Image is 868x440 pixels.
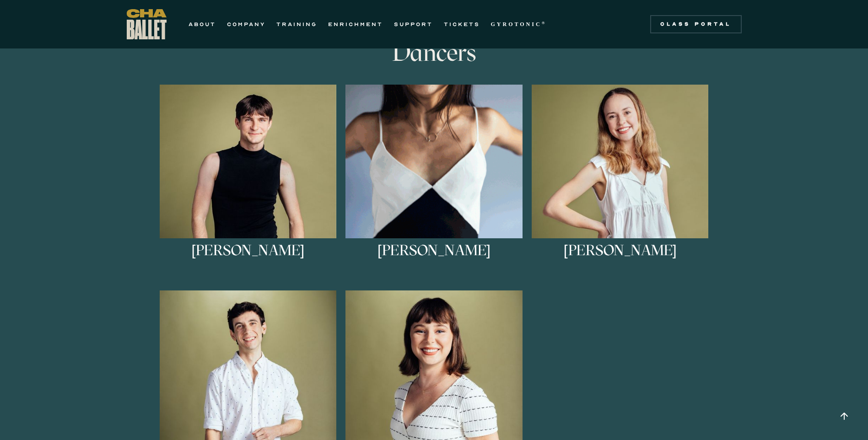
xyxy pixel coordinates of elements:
[491,19,547,30] a: GYROTONIC®
[394,19,433,30] a: SUPPORT
[276,19,317,30] a: TRAINING
[491,21,542,27] strong: GYROTONIC
[345,85,523,277] a: [PERSON_NAME]
[656,21,736,28] div: Class Portal
[532,85,709,277] a: [PERSON_NAME]
[286,39,583,66] h3: Dancers
[444,19,480,30] a: TICKETS
[328,19,383,30] a: ENRICHMENT
[160,85,337,277] a: [PERSON_NAME]
[227,19,265,30] a: COMPANY
[191,243,304,273] h3: [PERSON_NAME]
[650,15,742,33] a: Class Portal
[542,21,547,25] sup: ®
[189,19,216,30] a: ABOUT
[564,243,677,273] h3: [PERSON_NAME]
[377,243,491,273] h3: [PERSON_NAME]
[127,9,167,39] a: home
